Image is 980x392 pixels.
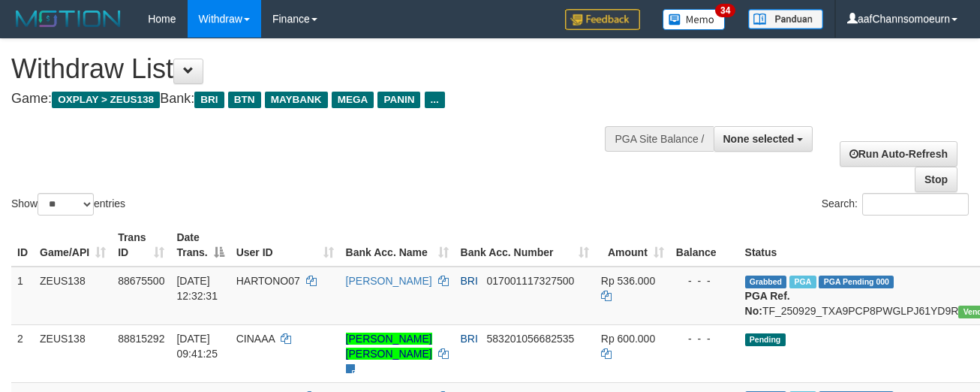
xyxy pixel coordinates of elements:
th: Date Trans.: activate to sort column descending [170,224,230,267]
span: Copy 583201056682535 to clipboard [487,333,575,345]
td: ZEUS138 [34,267,112,325]
label: Show entries [11,193,125,216]
span: MAYBANK [265,92,328,108]
td: 2 [11,324,34,382]
span: PANIN [377,92,420,108]
span: 88675500 [118,275,164,287]
button: None selected [714,126,813,152]
td: ZEUS138 [34,324,112,382]
label: Search: [822,193,969,216]
th: Game/API: activate to sort column ascending [34,224,112,267]
input: Search: [862,193,969,216]
span: None selected [723,133,795,145]
span: BRI [461,333,478,345]
th: Trans ID: activate to sort column ascending [112,224,170,267]
img: Feedback.jpg [565,9,640,30]
th: User ID: activate to sort column ascending [230,224,340,267]
img: panduan.png [748,9,823,29]
a: Run Auto-Refresh [840,141,957,167]
img: Button%20Memo.svg [663,9,726,30]
span: Grabbed [745,276,787,288]
span: 88815292 [118,333,164,345]
span: Copy 017001117327500 to clipboard [487,275,575,287]
b: PGA Ref. No: [745,290,790,317]
div: - - - [676,331,733,346]
div: - - - [676,273,733,288]
span: BTN [228,92,261,108]
select: Showentries [38,193,94,216]
img: MOTION_logo.png [11,8,125,30]
span: [DATE] 12:32:31 [176,275,218,302]
span: Rp 600.000 [601,333,655,345]
h4: Game: Bank: [11,92,639,107]
th: Bank Acc. Number: activate to sort column ascending [455,224,595,267]
span: Marked by aaftrukkakada [789,276,816,288]
span: BRI [461,275,478,287]
span: PGA Pending [819,276,894,288]
div: PGA Site Balance / [605,126,713,152]
span: OXPLAY > ZEUS138 [52,92,160,108]
th: Amount: activate to sort column ascending [595,224,670,267]
span: HARTONO07 [236,275,300,287]
td: 1 [11,267,34,325]
span: MEGA [332,92,374,108]
th: ID [11,224,34,267]
span: BRI [194,92,224,108]
h1: Withdraw List [11,54,639,84]
span: ... [425,92,445,108]
a: [PERSON_NAME] [PERSON_NAME] [346,333,432,360]
th: Balance [670,224,739,267]
span: 34 [715,4,735,17]
span: CINAAA [236,333,275,345]
span: Rp 536.000 [601,275,655,287]
span: [DATE] 09:41:25 [176,333,218,360]
th: Bank Acc. Name: activate to sort column ascending [340,224,455,267]
span: Pending [745,333,786,346]
a: Stop [915,167,957,192]
a: [PERSON_NAME] [346,275,432,287]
